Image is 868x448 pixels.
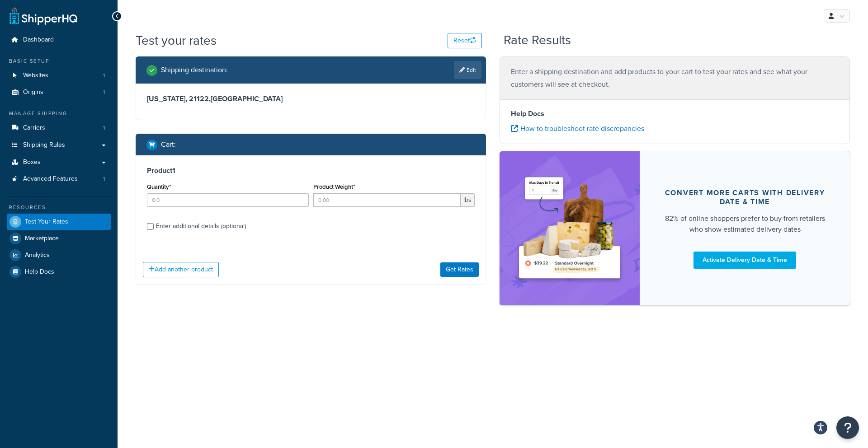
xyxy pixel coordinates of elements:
[7,84,111,101] li: Origins
[7,120,111,136] a: Carriers1
[23,159,41,166] span: Boxes
[7,120,111,136] li: Carriers
[23,141,65,149] span: Shipping Rules
[313,183,355,190] label: Product Weight*
[7,57,111,65] div: Basic Setup
[511,65,839,91] p: Enter a shipping destination and add products to your cart to test your rates and see what your c...
[25,252,50,259] span: Analytics
[136,32,217,49] h1: Test your rates
[147,183,171,190] label: Quantity*
[7,154,111,171] a: Boxes
[143,262,219,277] button: Add another product
[511,108,839,119] h4: Help Docs
[7,204,111,211] div: Resources
[513,165,626,292] img: feature-image-ddt-36eae7f7280da8017bfb280eaccd9c446f90b1fe08728e4019434db127062ab4.png
[7,84,111,101] a: Origins1
[7,137,111,154] a: Shipping Rules
[7,214,111,230] a: Test Your Rates
[23,72,48,79] span: Websites
[103,89,105,96] span: 1
[313,193,461,207] input: 0.00
[454,61,481,79] a: Edit
[147,166,475,175] h3: Product 1
[461,193,475,207] span: lbs
[7,110,111,117] div: Manage Shipping
[103,72,105,79] span: 1
[23,36,54,44] span: Dashboard
[25,268,54,276] span: Help Docs
[25,218,68,226] span: Test Your Rates
[7,230,111,247] a: Marketplace
[836,416,859,439] button: Open Resource Center
[448,33,482,48] button: Reset
[7,67,111,84] li: Websites
[661,213,828,235] div: 82% of online shoppers prefer to buy from retailers who show estimated delivery dates
[23,124,45,132] span: Carriers
[156,220,246,233] div: Enter additional details (optional)
[161,140,176,149] h2: Cart :
[7,247,111,263] a: Analytics
[147,193,309,207] input: 0.0
[147,223,154,230] input: Enter additional details (optional)
[511,123,644,134] a: How to troubleshoot rate discrepancies
[147,94,475,103] h3: [US_STATE], 21122 , [GEOGRAPHIC_DATA]
[693,252,796,269] a: Activate Delivery Date & Time
[7,32,111,48] a: Dashboard
[440,262,479,277] button: Get Rates
[7,67,111,84] a: Websites1
[23,89,43,96] span: Origins
[103,175,105,183] span: 1
[7,171,111,187] li: Advanced Features
[661,188,828,206] div: Convert more carts with delivery date & time
[103,124,105,132] span: 1
[25,235,59,243] span: Marketplace
[23,175,78,183] span: Advanced Features
[7,171,111,187] a: Advanced Features1
[161,66,228,74] h2: Shipping destination :
[504,33,571,47] h2: Rate Results
[7,264,111,280] a: Help Docs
